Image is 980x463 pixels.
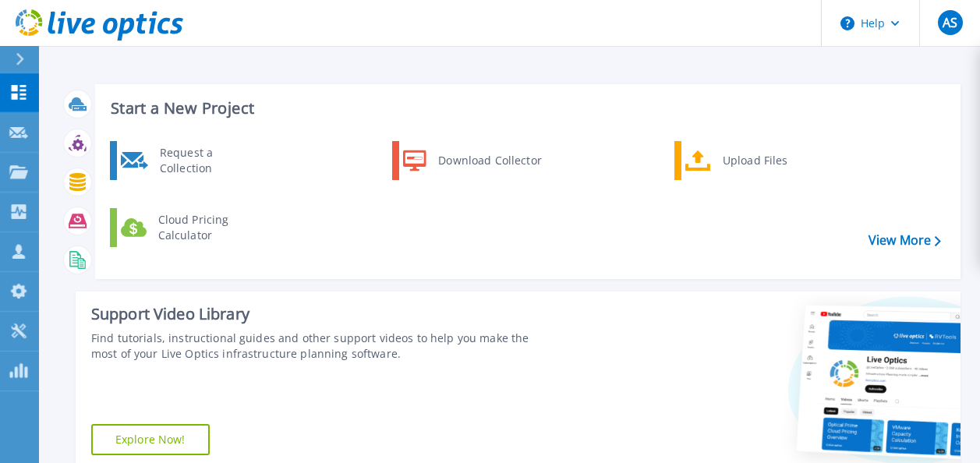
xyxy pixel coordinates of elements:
[430,145,548,176] div: Download Collector
[91,304,551,324] div: Support Video Library
[392,141,552,180] a: Download Collector
[91,424,210,455] a: Explore Now!
[152,145,266,176] div: Request a Collection
[715,145,830,176] div: Upload Files
[869,233,941,248] a: View More
[150,212,266,243] div: Cloud Pricing Calculator
[110,141,270,180] a: Request a Collection
[91,330,551,362] div: Find tutorials, instructional guides and other support videos to help you make the most of your L...
[943,16,957,29] span: AS
[674,141,834,180] a: Upload Files
[110,208,270,247] a: Cloud Pricing Calculator
[111,100,940,117] h3: Start a New Project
